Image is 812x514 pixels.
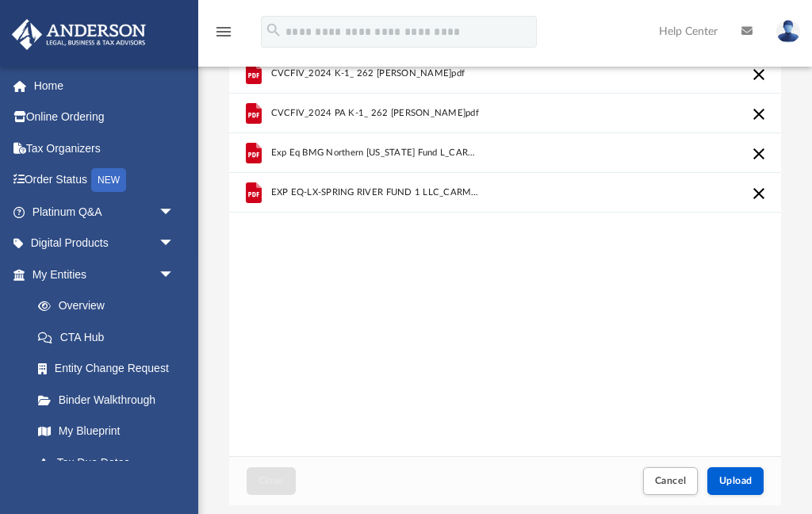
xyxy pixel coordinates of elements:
span: EXP EQ-LX-SPRING RIVER FUND 1 LLC_CARM Investments LLC K1 Package.pdf [270,187,479,198]
a: Tax Organizers [11,132,198,164]
a: Binder Walkthrough [22,384,198,416]
span: CVCFIV_2024 PA K-1_ 262 [PERSON_NAME]pdf [270,108,479,118]
img: User Pic [776,20,800,43]
a: Home [11,70,198,102]
button: Cancel this upload [749,105,768,124]
span: arrow_drop_down [159,196,190,228]
img: Anderson Advisors Platinum Portal [7,19,151,50]
a: Order StatusNEW [11,164,198,197]
a: menu [214,30,233,41]
button: Cancel this upload [749,65,768,84]
button: Cancel this upload [749,184,768,203]
a: CTA Hub [22,321,198,353]
i: menu [214,22,233,41]
span: Exp Eq BMG Northern [US_STATE] Fund L_CARM Investments LLC K1 Package.pdf [270,148,479,158]
span: arrow_drop_down [159,228,190,260]
a: Tax Due Dates [22,447,198,478]
i: search [265,21,282,39]
a: Overview [22,290,198,322]
a: Entity Change Request [22,353,198,385]
a: My Blueprint [22,416,190,447]
span: arrow_drop_down [159,259,190,291]
div: NEW [91,168,126,192]
span: CVCFIV_2024 K-1_ 262 [PERSON_NAME]pdf [270,68,465,79]
span: Close [259,476,284,485]
a: My Entitiesarrow_drop_down [11,259,198,290]
a: Digital Productsarrow_drop_down [11,228,198,259]
button: Close [247,467,296,495]
button: Cancel [643,467,699,495]
div: Upload [229,54,782,505]
a: Platinum Q&Aarrow_drop_down [11,196,198,228]
a: Online Ordering [11,102,198,133]
button: Cancel this upload [749,144,768,163]
div: grid [229,54,782,457]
